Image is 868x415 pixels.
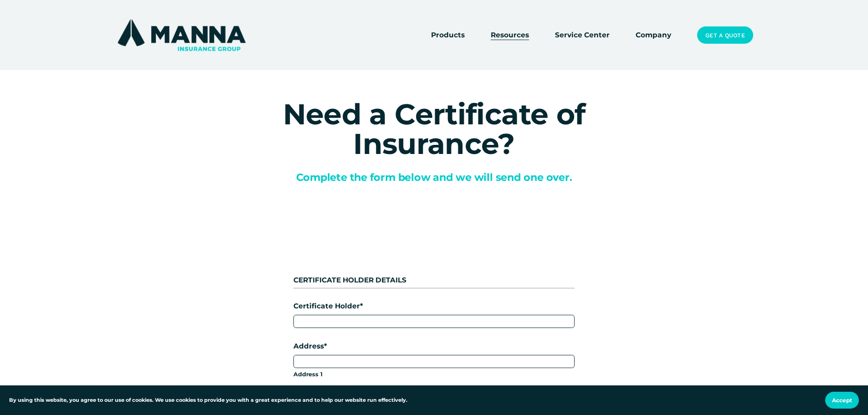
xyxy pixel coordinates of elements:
legend: Address [293,341,327,352]
label: Certificate Holder [293,301,575,312]
p: By using this website, you agree to our use of cookies. We use cookies to provide you with a grea... [9,396,407,405]
a: Service Center [555,29,610,41]
h1: Need a Certificate of Insurance? [222,99,646,159]
a: Company [636,29,671,41]
button: Accept [825,392,859,409]
span: Accept [832,397,852,404]
a: Get a Quote [697,26,753,44]
span: Complete the form below and we will send one over. [296,171,572,184]
a: folder dropdown [431,29,465,41]
img: Manna Insurance Group [115,17,248,53]
a: folder dropdown [491,29,529,41]
span: Resources [491,30,529,41]
span: Address 1 [293,370,575,379]
div: CERTIFICATE HOLDER DETAILS [293,275,575,286]
span: Products [431,30,465,41]
input: Address 1 [293,355,575,368]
